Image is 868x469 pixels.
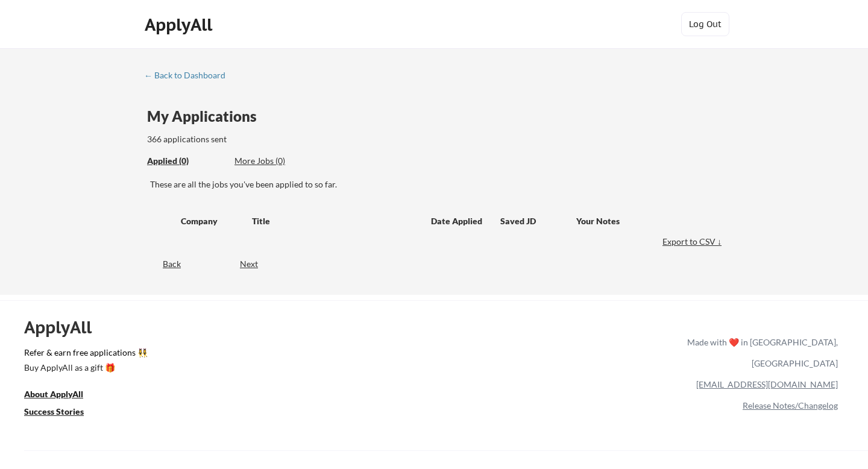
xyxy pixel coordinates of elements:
[147,155,225,168] div: These are all the jobs you've been applied to so far.
[145,14,216,35] div: ApplyAll
[696,379,838,389] a: [EMAIL_ADDRESS][DOMAIN_NAME]
[147,109,266,124] div: My Applications
[681,12,729,36] button: Log Out
[24,389,83,399] u: About ApplyAll
[234,155,323,168] div: These are job applications we think you'd be a good fit for, but couldn't apply you to automatica...
[24,406,84,417] u: Success Stories
[147,133,380,145] div: 366 applications sent
[234,155,323,167] div: More Jobs (0)
[144,71,234,83] a: ← Back to Dashboard
[24,317,105,338] div: ApplyAll
[682,332,838,374] div: Made with ❤️ in [GEOGRAPHIC_DATA], [GEOGRAPHIC_DATA]
[144,258,181,270] div: Back
[743,400,838,411] a: Release Notes/Changelog
[24,405,100,420] a: Success Stories
[24,364,145,372] div: Buy ApplyAll as a gift 🎁
[500,210,576,231] div: Saved JD
[431,215,484,227] div: Date Applied
[576,215,714,227] div: Your Notes
[24,348,435,361] a: Refer & earn free applications 👯‍♀️
[144,71,234,80] div: ← Back to Dashboard
[240,258,272,270] div: Next
[24,361,145,376] a: Buy ApplyAll as a gift 🎁
[150,178,725,190] div: These are all the jobs you've been applied to so far.
[24,388,100,403] a: About ApplyAll
[252,215,420,227] div: Title
[181,215,241,227] div: Company
[662,236,725,248] div: Export to CSV ↓
[147,155,225,167] div: Applied (0)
